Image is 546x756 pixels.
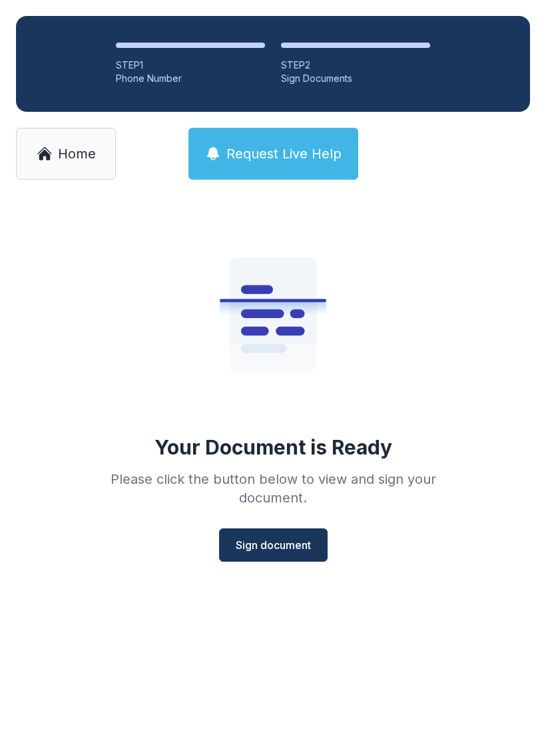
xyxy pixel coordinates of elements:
span: Home [58,144,96,163]
div: Sign Documents [281,72,430,85]
div: Phone Number [116,72,265,85]
div: STEP 1 [116,59,265,72]
span: Sign document [236,537,311,553]
div: Your Document is Ready [154,435,392,459]
div: STEP 2 [281,59,430,72]
span: Request Live Help [226,144,342,163]
div: Please click the button below to view and sign your document. [81,470,465,507]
